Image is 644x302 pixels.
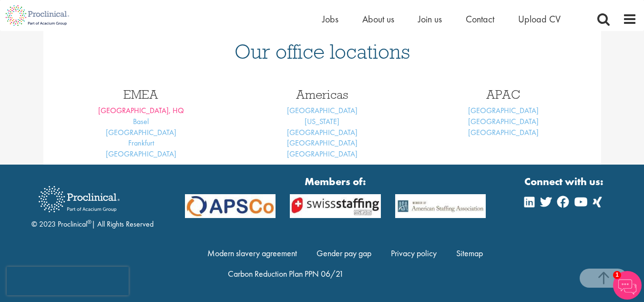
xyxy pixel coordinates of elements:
[362,13,394,25] a: About us
[466,13,494,25] a: Contact
[58,88,225,101] h3: EMEA
[178,194,283,218] img: APSCo
[468,127,539,137] a: [GEOGRAPHIC_DATA]
[7,267,129,295] iframe: reCAPTCHA
[518,13,561,25] a: Upload CV
[613,271,621,279] span: 1
[388,194,493,218] img: APSCo
[128,138,154,148] a: Frankfurt
[613,271,642,300] img: Chatbot
[98,105,184,115] a: [GEOGRAPHIC_DATA], HQ
[287,127,358,137] a: [GEOGRAPHIC_DATA]
[239,88,406,101] h3: Americas
[524,174,605,189] strong: Connect with us:
[228,268,344,279] a: Carbon Reduction Plan PPN 06/21
[106,127,176,137] a: [GEOGRAPHIC_DATA]
[420,88,587,101] h3: APAC
[133,116,149,126] a: Basel
[391,248,437,259] a: Privacy policy
[31,179,153,230] div: © 2023 Proclinical | All Rights Reserved
[287,149,358,159] a: [GEOGRAPHIC_DATA]
[287,105,358,115] a: [GEOGRAPHIC_DATA]
[418,13,442,25] a: Join us
[207,248,297,259] a: Modern slavery agreement
[468,105,539,115] a: [GEOGRAPHIC_DATA]
[283,194,388,218] img: APSCo
[106,149,176,159] a: [GEOGRAPHIC_DATA]
[317,248,371,259] a: Gender pay gap
[322,13,338,25] a: Jobs
[468,116,539,126] a: [GEOGRAPHIC_DATA]
[456,248,483,259] a: Sitemap
[185,174,486,189] strong: Members of:
[87,218,92,226] sup: ®
[287,138,358,148] a: [GEOGRAPHIC_DATA]
[31,179,127,219] img: Proclinical Recruitment
[305,116,339,126] a: [US_STATE]
[58,41,587,62] h1: Our office locations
